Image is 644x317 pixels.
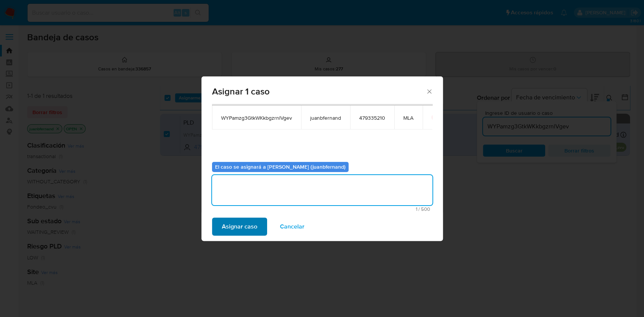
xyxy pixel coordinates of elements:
button: Asignar caso [212,218,267,236]
span: MLA [403,114,413,121]
span: Asignar caso [222,218,257,235]
span: juanbfernand [310,114,341,121]
span: Máximo 500 caracteres [214,207,430,212]
button: icon-button [432,113,441,122]
span: Cancelar [280,218,304,235]
button: Cerrar ventana [426,88,432,94]
button: Cancelar [270,218,314,236]
span: 479335210 [359,114,385,121]
div: assign-modal [201,76,443,241]
span: Asignar 1 caso [212,87,426,96]
span: WYPamzg3GtkWKkbgzrnlVgev [221,114,292,121]
b: El caso se asignará a [PERSON_NAME] (juanbfernand) [215,163,346,171]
